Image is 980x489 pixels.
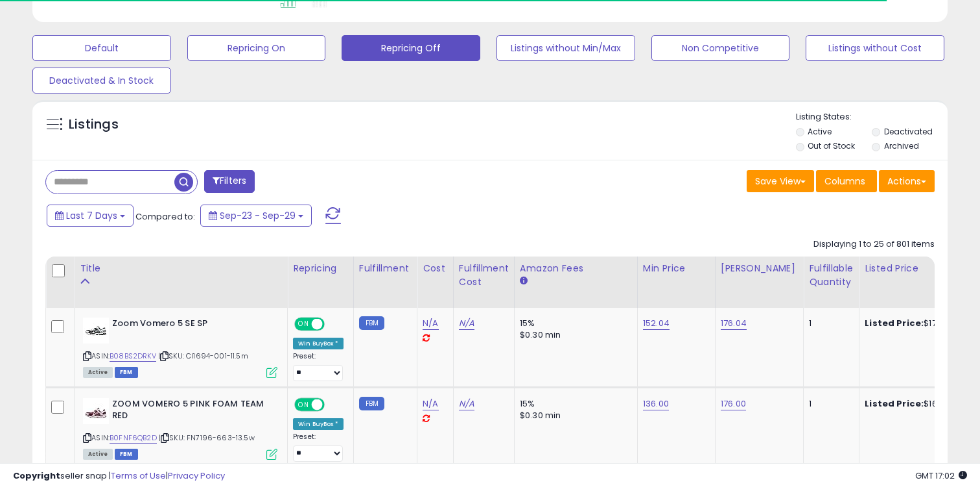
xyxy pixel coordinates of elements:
[747,170,814,192] button: Save View
[110,351,156,362] a: B08BS2DRKV
[83,398,277,458] div: ASIN:
[459,262,509,289] div: Fulfillment Cost
[459,397,474,410] a: N/A
[865,397,924,410] b: Listed Price:
[423,317,438,330] a: N/A
[32,35,171,61] button: Default
[865,262,977,275] div: Listed Price
[83,398,109,424] img: 41AiUmsyxyL._SL40_.jpg
[520,410,627,421] div: $0.30 min
[293,418,344,430] div: Win BuyBox *
[721,397,746,410] a: 176.00
[496,35,635,61] button: Listings without Min/Max
[643,397,669,410] a: 136.00
[879,170,935,192] button: Actions
[83,318,277,377] div: ASIN:
[32,68,171,94] button: Deactivated & In Stock
[13,470,60,482] strong: Copyright
[520,398,627,410] div: 15%
[809,318,849,329] div: 1
[112,318,270,333] b: Zoom Vomero 5 SE SP
[293,352,344,381] div: Preset:
[115,449,138,460] span: FBM
[721,262,798,275] div: [PERSON_NAME]
[865,398,972,410] div: $161.92
[47,205,134,227] button: Last 7 Days
[83,318,109,344] img: 41J-rQcgGjL._SL40_.jpg
[293,262,348,275] div: Repricing
[520,318,627,329] div: 15%
[323,319,344,330] span: OFF
[651,35,790,61] button: Non Competitive
[816,170,877,192] button: Columns
[809,262,854,289] div: Fulfillable Quantity
[200,205,312,227] button: Sep-23 - Sep-29
[806,35,944,61] button: Listings without Cost
[915,470,967,482] span: 2025-10-7 17:02 GMT
[159,433,255,443] span: | SKU: FN7196-663-13.5w
[865,317,924,329] b: Listed Price:
[296,399,312,410] span: ON
[342,35,480,61] button: Repricing Off
[813,238,935,251] div: Displaying 1 to 25 of 801 items
[69,116,119,134] h5: Listings
[520,275,528,287] small: Amazon Fees.
[115,367,138,378] span: FBM
[66,209,117,222] span: Last 7 Days
[168,470,225,482] a: Privacy Policy
[296,319,312,330] span: ON
[80,262,282,275] div: Title
[643,262,710,275] div: Min Price
[459,317,474,330] a: N/A
[643,317,670,330] a: 152.04
[809,398,849,410] div: 1
[204,170,255,193] button: Filters
[520,262,632,275] div: Amazon Fees
[721,317,747,330] a: 176.04
[520,329,627,341] div: $0.30 min
[293,433,344,462] div: Preset:
[323,399,344,410] span: OFF
[423,262,448,275] div: Cost
[83,449,113,460] span: All listings currently available for purchase on Amazon
[808,126,832,137] label: Active
[796,111,948,123] p: Listing States:
[111,470,166,482] a: Terms of Use
[83,367,113,378] span: All listings currently available for purchase on Amazon
[158,351,248,361] span: | SKU: CI1694-001-11.5m
[359,262,412,275] div: Fulfillment
[423,397,438,410] a: N/A
[808,140,855,151] label: Out of Stock
[884,140,919,151] label: Archived
[13,470,225,483] div: seller snap | |
[359,397,384,410] small: FBM
[112,398,270,425] b: ZOOM VOMERO 5 PINK FOAM TEAM RED
[110,433,157,444] a: B0FNF6QB2D
[865,318,972,329] div: $176.04
[187,35,326,61] button: Repricing On
[359,316,384,330] small: FBM
[884,126,933,137] label: Deactivated
[293,338,344,349] div: Win BuyBox *
[135,210,195,223] span: Compared to:
[824,175,865,188] span: Columns
[220,209,296,222] span: Sep-23 - Sep-29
